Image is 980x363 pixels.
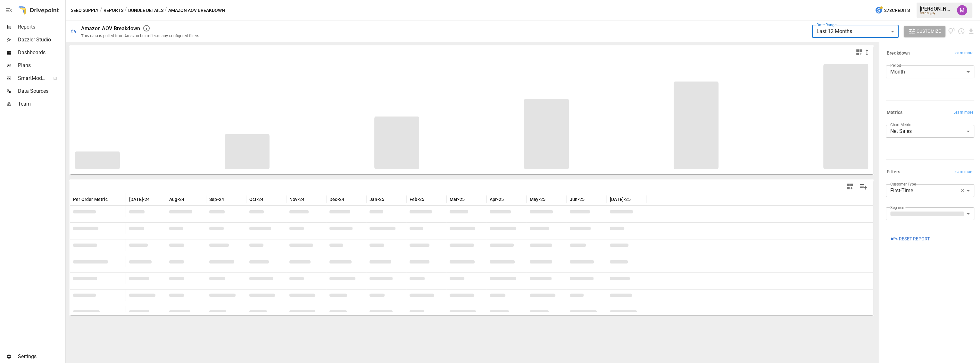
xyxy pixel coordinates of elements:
button: 278Credits [872,4,912,16]
button: Sort [305,195,314,204]
span: [DATE]-25 [610,196,631,203]
span: Last 12 Months [817,28,852,34]
span: Learn more [953,109,973,116]
span: [DATE]-24 [129,196,150,203]
span: 278 Credits [884,6,910,14]
span: Learn more [953,169,973,175]
button: Bundle Details [128,6,163,14]
label: Segment [890,205,905,210]
button: Sort [185,195,194,204]
button: Download report [968,28,975,35]
h6: Breakdown [887,50,910,57]
span: ™ [46,73,50,82]
button: Sort [108,195,117,204]
button: Sort [465,195,474,204]
button: Sort [264,195,273,204]
h6: Filters [887,169,900,176]
span: Nov-24 [289,196,304,203]
span: Dashboards [18,49,64,56]
div: First-Time [886,184,970,197]
button: Sort [585,195,594,204]
span: Reset Report [899,235,930,243]
div: / [165,6,167,14]
button: Sort [546,195,555,204]
div: 🛍 [71,28,76,34]
span: Data Sources [18,87,64,95]
button: Sort [225,195,234,204]
div: [PERSON_NAME] [920,6,953,12]
span: Aug-24 [169,196,184,203]
span: SmartModel [18,74,46,82]
button: Sort [345,195,354,204]
button: Sort [151,195,160,204]
span: Settings [18,353,64,360]
span: Dec-24 [329,196,344,203]
div: / [125,6,127,14]
div: SEEQ Supply [920,12,953,15]
button: View documentation [948,26,955,37]
img: Umer Muhammed [957,5,967,15]
label: Customer Type [890,181,916,187]
button: SEEQ Supply [71,6,99,14]
button: Reports [104,6,123,14]
span: Apr-25 [490,196,504,203]
div: Amazon AOV Breakdown [81,25,140,31]
button: Reset Report [886,233,934,245]
span: Team [18,100,64,108]
button: Sort [631,195,640,204]
span: Learn more [953,50,973,56]
button: Sort [385,195,394,204]
button: Umer Muhammed [953,1,971,19]
div: This data is pulled from Amazon but reflects any configured filters. [81,33,200,38]
span: Jun-25 [570,196,585,203]
label: Chart Metric [890,122,911,127]
span: Feb-25 [410,196,424,203]
span: May-25 [530,196,545,203]
button: Manage Columns [856,179,871,194]
button: Sort [504,195,513,204]
label: Date Range [817,22,836,28]
button: Sort [425,195,434,204]
span: Sep-24 [209,196,224,203]
button: Customize [904,26,945,37]
div: Net Sales [886,125,974,138]
span: Oct-24 [249,196,263,203]
span: Plans [18,62,64,69]
span: Customize [917,27,941,35]
span: Mar-25 [450,196,465,203]
span: Per Order Metric [73,196,108,203]
label: Period [890,63,901,68]
span: Dazzler Studio [18,36,64,44]
span: Jan-25 [370,196,384,203]
div: / [100,6,102,14]
button: Schedule report [958,28,965,35]
span: Reports [18,23,64,31]
div: Month [886,65,974,78]
h6: Metrics [887,109,902,116]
